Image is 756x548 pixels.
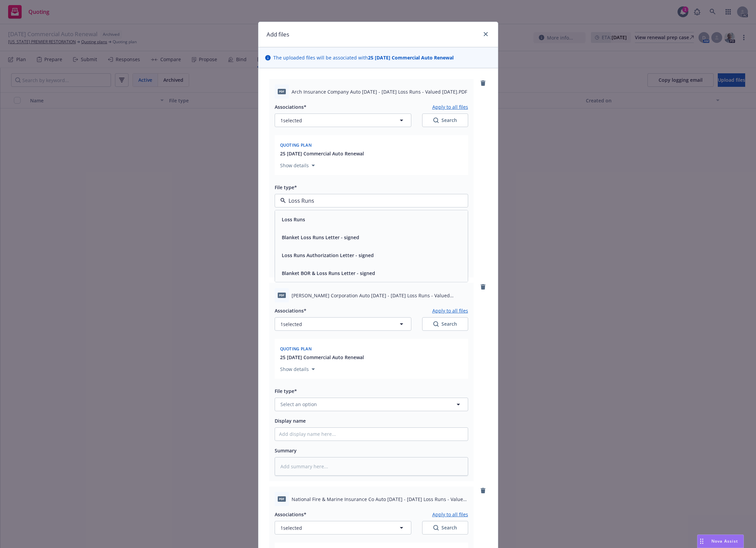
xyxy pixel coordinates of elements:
span: Summary [275,447,297,454]
a: remove [479,283,487,291]
div: Drag to move [697,535,706,548]
button: 1selected [275,521,411,534]
span: [PERSON_NAME] Corporation Auto [DATE] - [DATE] Loss Runs - Valued [DATE].pdf [292,292,468,299]
span: File type* [275,184,297,191]
button: Apply to all files [432,103,468,111]
h1: Add files [267,30,289,39]
span: The uploaded files will be associated with [273,54,454,61]
span: 1 selected [280,524,302,531]
span: File type* [275,388,297,394]
span: 1 selected [280,117,302,124]
button: 25 [DATE] Commercial Auto Renewal [280,354,364,361]
span: 1 selected [280,321,302,328]
span: Associations* [275,511,306,518]
button: Apply to all files [432,510,468,518]
span: Associations* [275,104,306,110]
svg: Search [433,118,439,123]
span: Select an option [280,401,317,408]
button: SearchSearch [422,317,468,331]
a: remove [479,487,487,495]
span: Arch Insurance Company Auto [DATE] - [DATE] Loss Runs - Valued [DATE].PDF [292,88,467,95]
span: Quoting plan [280,346,312,352]
button: Show details [277,365,318,373]
span: Quoting plan [280,142,312,148]
span: Nova Assist [711,538,738,544]
button: Apply to all files [432,306,468,315]
button: SearchSearch [422,521,468,534]
svg: Search [433,525,439,530]
div: Search [433,321,457,327]
button: Nova Assist [697,534,744,548]
button: Blanket BOR & Loss Runs Letter - signed [282,269,375,276]
strong: 25 [DATE] Commercial Auto Renewal [368,54,454,61]
button: Loss Runs [282,216,305,223]
span: National Fire & Marine Insurance Co Auto [DATE] - [DATE] Loss Runs - Valued [DATE].PDF [292,496,468,503]
div: Search [433,117,457,124]
a: remove [479,79,487,87]
div: Search [433,524,457,531]
svg: Search [433,321,439,327]
span: Associations* [275,307,306,314]
button: Loss Runs Authorization Letter - signed [282,251,374,258]
span: Display name [275,418,306,424]
span: PDF [278,89,286,94]
button: Show details [277,161,318,170]
span: PDF [278,496,286,501]
button: 25 [DATE] Commercial Auto Renewal [280,150,364,157]
input: Add display name here... [275,428,468,441]
button: Blanket Loss Runs Letter - signed [282,233,359,241]
button: 1selected [275,114,411,127]
input: Filter by keyword [286,197,454,205]
a: close [482,30,490,38]
button: SearchSearch [422,114,468,127]
button: 1selected [275,317,411,331]
button: Select an option [275,398,468,411]
span: pdf [278,293,286,298]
